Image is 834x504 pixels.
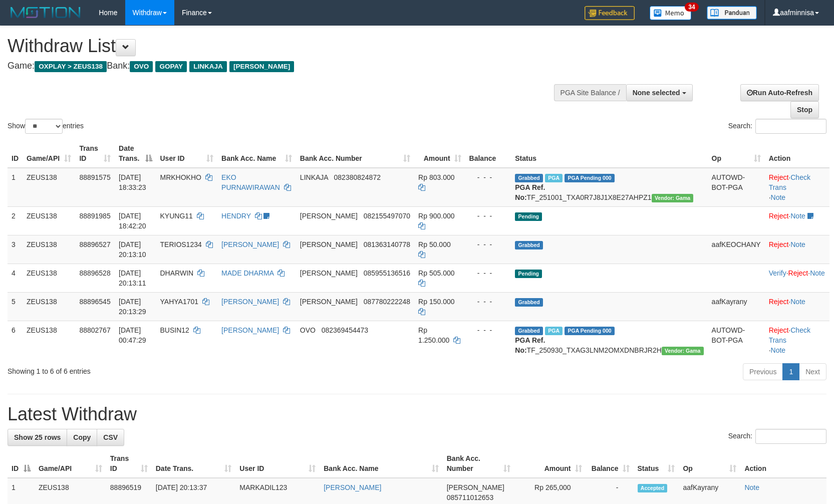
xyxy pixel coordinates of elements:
[75,139,115,168] th: Trans ID: activate to sort column ascending
[79,269,110,277] span: 88896528
[119,298,146,316] span: [DATE] 20:13:29
[221,212,251,220] a: HENDRY
[67,429,97,446] a: Copy
[469,239,507,249] div: - - -
[130,61,153,72] span: OVO
[755,119,826,134] input: Search:
[300,326,316,334] span: OVO
[8,449,35,478] th: ID: activate to sort column descending
[322,326,368,334] span: Copy 082369454473 to clipboard
[8,264,23,292] td: 4
[728,429,826,444] label: Search:
[23,235,75,264] td: ZEUS138
[155,61,187,72] span: GOPAY
[14,433,61,441] span: Show 25 rows
[97,429,124,446] a: CSV
[160,269,194,277] span: DHARWIN
[364,212,410,220] span: Copy 082155497070 to clipboard
[650,6,692,20] img: Button%20Memo.svg
[8,139,23,168] th: ID
[418,269,454,277] span: Rp 505.000
[790,101,819,118] a: Stop
[765,139,829,168] th: Action
[324,483,381,491] a: [PERSON_NAME]
[106,449,152,478] th: Trans ID: activate to sort column ascending
[418,240,451,248] span: Rp 50.000
[511,168,707,207] td: TF_251001_TXA0R7J8J1X8E27AHPZ1
[769,212,789,220] a: Reject
[160,212,193,220] span: KYUNG11
[115,139,156,168] th: Date Trans.: activate to sort column descending
[119,326,146,344] span: [DATE] 00:47:29
[300,212,358,220] span: [PERSON_NAME]
[79,240,110,248] span: 88896527
[769,240,789,248] a: Reject
[469,325,507,335] div: - - -
[652,194,694,202] span: Vendor URL: https://trx31.1velocity.biz
[554,84,626,101] div: PGA Site Balance /
[221,173,280,191] a: EKO PURNAWIRAWAN
[515,336,545,354] b: PGA Ref. No:
[221,298,279,306] a: [PERSON_NAME]
[685,3,698,12] span: 34
[744,483,759,491] a: Note
[8,5,84,20] img: MOTION_logo.png
[300,269,358,277] span: [PERSON_NAME]
[8,321,23,359] td: 6
[119,173,146,191] span: [DATE] 18:33:23
[418,212,454,220] span: Rp 900.000
[235,449,320,478] th: User ID: activate to sort column ascending
[633,89,680,97] span: None selected
[515,174,543,182] span: Grabbed
[79,173,110,181] span: 88891575
[515,241,543,249] span: Grabbed
[740,449,826,478] th: Action
[8,206,23,235] td: 2
[221,269,273,277] a: MADE DHARMA
[765,264,829,292] td: · ·
[364,298,410,306] span: Copy 087780222248 to clipboard
[514,449,586,478] th: Amount: activate to sort column ascending
[217,139,296,168] th: Bank Acc. Name: activate to sort column ascending
[447,483,504,491] span: [PERSON_NAME]
[8,404,826,424] h1: Latest Withdraw
[73,433,91,441] span: Copy
[708,139,765,168] th: Op: activate to sort column ascending
[511,321,707,359] td: TF_250930_TXAG3LNM2OMXDNBRJR2H
[160,326,189,334] span: BUSIN12
[296,139,414,168] th: Bank Acc. Number: activate to sort column ascending
[708,235,765,264] td: aafKEOCHANY
[634,449,679,478] th: Status: activate to sort column ascending
[565,327,615,335] span: PGA Pending
[8,292,23,321] td: 5
[160,240,202,248] span: TERIOS1234
[8,235,23,264] td: 3
[585,6,635,20] img: Feedback.jpg
[79,212,110,220] span: 88891985
[469,211,507,221] div: - - -
[626,84,693,101] button: None selected
[515,327,543,335] span: Grabbed
[765,235,829,264] td: ·
[364,269,410,277] span: Copy 085955136516 to clipboard
[662,347,704,355] span: Vendor URL: https://trx31.1velocity.biz
[79,298,110,306] span: 88896545
[23,264,75,292] td: ZEUS138
[8,168,23,207] td: 1
[565,174,615,182] span: PGA Pending
[788,269,808,277] a: Reject
[23,139,75,168] th: Game/API: activate to sort column ascending
[229,61,294,72] span: [PERSON_NAME]
[156,139,218,168] th: User ID: activate to sort column ascending
[790,298,805,306] a: Note
[221,240,279,248] a: [PERSON_NAME]
[414,139,465,168] th: Amount: activate to sort column ascending
[511,139,707,168] th: Status
[8,61,546,71] h4: Game: Bank:
[364,240,410,248] span: Copy 081363140778 to clipboard
[465,139,511,168] th: Balance
[515,212,542,221] span: Pending
[8,36,546,56] h1: Withdraw List
[799,363,826,380] a: Next
[708,321,765,359] td: AUTOWD-BOT-PGA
